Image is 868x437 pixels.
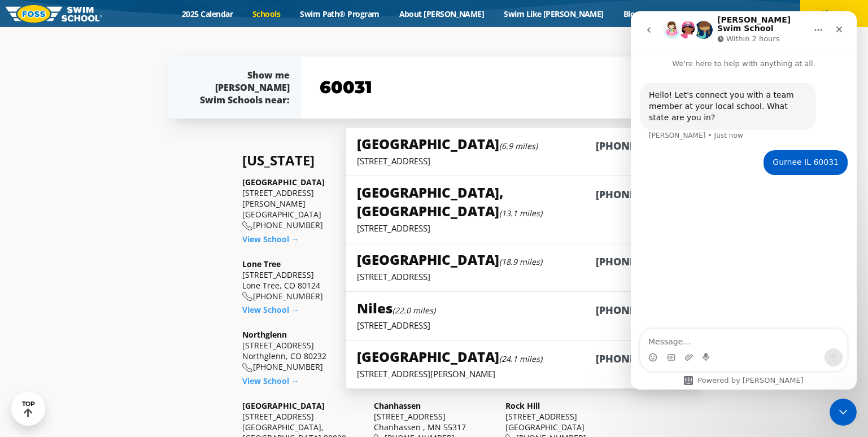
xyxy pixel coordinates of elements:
[242,400,325,411] a: [GEOGRAPHIC_DATA]
[596,139,689,153] h6: [PHONE_NUMBER]
[345,340,700,389] a: [GEOGRAPHIC_DATA](24.1 miles)[PHONE_NUMBER][STREET_ADDRESS][PERSON_NAME]
[357,250,542,269] h5: [GEOGRAPHIC_DATA]
[357,299,435,317] h5: Niles
[596,303,689,317] h6: [PHONE_NUMBER]
[499,141,538,151] small: (6.9 miles)
[357,347,542,366] h5: [GEOGRAPHIC_DATA]
[392,305,435,316] small: (22.0 miles)
[357,222,688,234] p: [STREET_ADDRESS]
[499,208,542,218] small: (13.1 miles)
[830,399,857,426] iframe: Intercom live chat
[596,352,689,366] h6: [PHONE_NUMBER]
[345,176,700,243] a: [GEOGRAPHIC_DATA], [GEOGRAPHIC_DATA](13.1 miles)[PHONE_NUMBER][STREET_ADDRESS]
[357,368,688,379] p: [STREET_ADDRESS][PERSON_NAME]
[345,127,700,176] a: [GEOGRAPHIC_DATA](6.9 miles)[PHONE_NUMBER][STREET_ADDRESS]
[6,5,102,23] img: FOSS Swim School Logo
[243,8,290,19] a: Schools
[631,11,857,390] iframe: Intercom live chat
[613,8,649,19] a: Blog
[172,8,243,19] a: 2025 Calendar
[505,400,540,411] a: Rock Hill
[22,400,35,418] div: TOP
[389,8,494,19] a: About [PERSON_NAME]
[190,69,290,106] div: Show me [PERSON_NAME] Swim Schools near:
[317,71,685,104] input: YOUR ZIP CODE
[345,243,700,292] a: [GEOGRAPHIC_DATA](18.9 miles)[PHONE_NUMBER][STREET_ADDRESS]
[499,353,542,364] small: (24.1 miles)
[596,255,689,269] h6: [PHONE_NUMBER]
[345,291,700,340] a: Niles(22.0 miles)[PHONE_NUMBER][STREET_ADDRESS]
[357,155,688,167] p: [STREET_ADDRESS]
[494,8,614,19] a: Swim Like [PERSON_NAME]
[357,183,595,220] h5: [GEOGRAPHIC_DATA], [GEOGRAPHIC_DATA]
[596,187,689,220] h6: [PHONE_NUMBER]
[374,400,421,411] a: Chanhassen
[357,320,688,331] p: [STREET_ADDRESS]
[649,8,696,19] a: Careers
[357,271,688,282] p: [STREET_ADDRESS]
[357,134,538,153] h5: [GEOGRAPHIC_DATA]
[499,256,542,267] small: (18.9 miles)
[290,8,389,19] a: Swim Path® Program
